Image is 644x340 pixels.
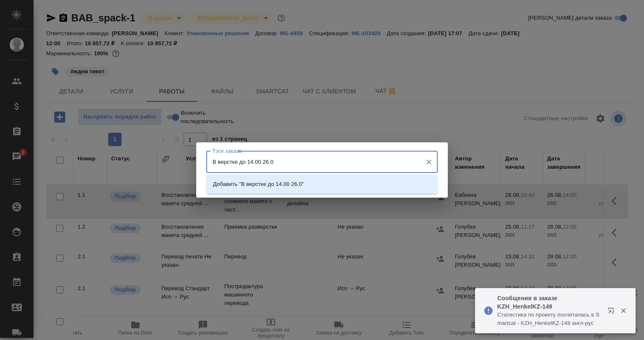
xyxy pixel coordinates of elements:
button: Открыть в новой вкладке [602,302,623,322]
button: Очистить [423,156,435,168]
p: Сообщения в заказе KZH_HenkelKZ-149 [497,294,602,311]
p: Cтатистика по проекту посчиталась в Smartcat - KZH_HenkelKZ-149 англ-рус [497,311,602,327]
button: Закрыть [615,307,632,314]
p: Добавить "В верстке до 14.00 26.0" [213,180,304,188]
